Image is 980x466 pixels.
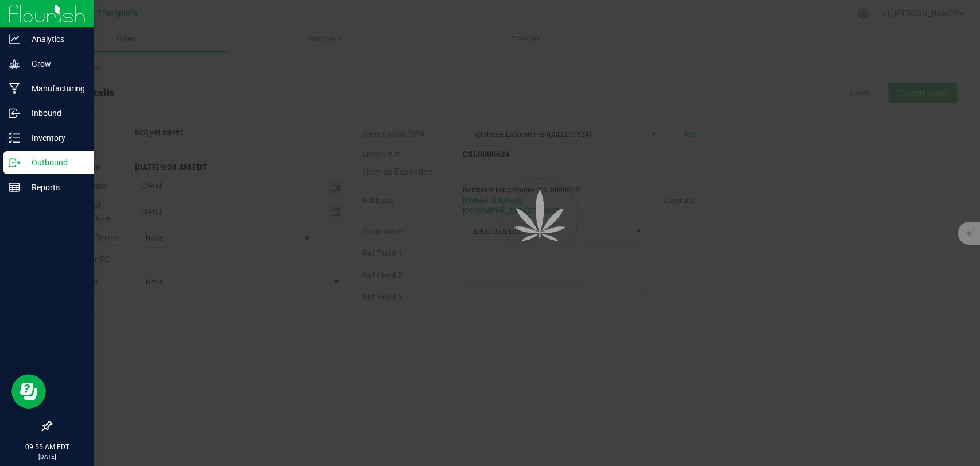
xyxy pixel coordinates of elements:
[9,107,20,119] inline-svg: Inbound
[20,57,89,71] p: Grow
[9,83,20,94] inline-svg: Manufacturing
[9,33,20,45] inline-svg: Analytics
[20,82,89,95] p: Manufacturing
[5,452,89,461] p: [DATE]
[20,180,89,194] p: Reports
[9,132,20,144] inline-svg: Inventory
[20,32,89,46] p: Analytics
[9,157,20,168] inline-svg: Outbound
[20,131,89,145] p: Inventory
[5,442,89,452] p: 09:55 AM EDT
[9,182,20,193] inline-svg: Reports
[20,106,89,120] p: Inbound
[20,156,89,170] p: Outbound
[9,58,20,70] inline-svg: Grow
[11,374,46,409] iframe: Resource center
